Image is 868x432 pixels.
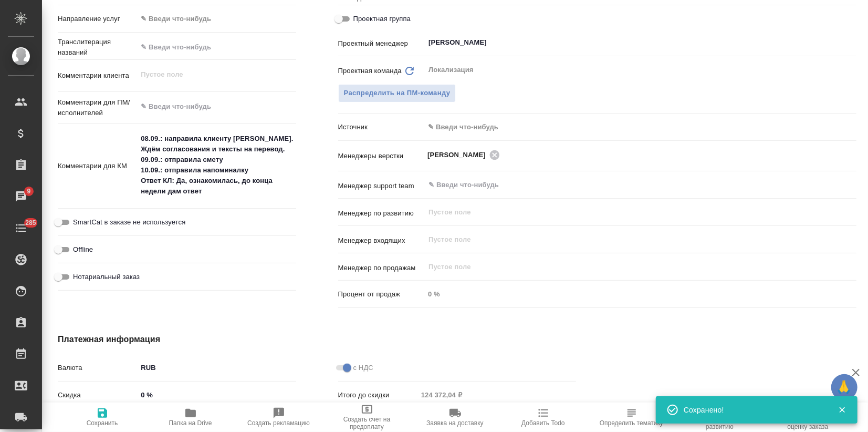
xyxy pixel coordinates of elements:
[427,206,832,219] input: Пустое поле
[338,263,425,273] p: Менеджер по продажам
[851,42,853,44] button: Open
[499,403,588,432] button: Добавить Todo
[329,416,405,430] span: Создать счет на предоплату
[426,419,483,427] span: Заявка на доставку
[58,37,137,58] p: Транслитерация названий
[137,39,296,55] input: ✎ Введи что-нибудь
[427,261,832,273] input: Пустое поле
[831,374,857,400] button: 🙏
[338,122,425,132] p: Источник
[137,130,296,200] textarea: 08.09.: направила клиенту [PERSON_NAME]. Ждём согласования и тексты на перевод. 09.09.: отправила...
[851,154,853,156] button: Open
[137,359,296,377] div: RUB
[137,10,296,28] div: ✎ Введи что-нибудь
[58,333,576,346] h4: Платежная информация
[411,403,499,432] button: Заявка на доставку
[338,66,402,76] p: Проектная команда
[338,84,456,102] button: Распределить на ПМ-команду
[851,184,853,186] button: Open
[338,208,425,219] p: Менеджер по развитию
[835,376,853,398] span: 🙏
[323,403,411,432] button: Создать счет на предоплату
[338,151,425,161] p: Менеджеры верстки
[73,272,140,282] span: Нотариальный заказ
[3,183,39,210] a: 9
[141,14,283,24] div: ✎ Введи что-нибудь
[19,218,43,228] span: 285
[58,390,137,400] p: Скидка
[73,217,185,228] span: SmartCat в заказе не используется
[428,122,844,132] div: ✎ Введи что-нибудь
[521,419,564,427] span: Добавить Todo
[417,387,576,403] input: Пустое поле
[353,363,373,373] span: с НДС
[235,403,323,432] button: Создать рекламацию
[58,403,147,432] button: Сохранить
[427,179,818,191] input: ✎ Введи что-нибудь
[247,419,310,427] span: Создать рекламацию
[20,186,37,197] span: 9
[338,390,417,400] p: Итого до скидки
[427,148,503,161] div: [PERSON_NAME]
[58,97,137,118] p: Комментарии для ПМ/исполнителей
[87,419,118,427] span: Сохранить
[58,363,137,373] p: Валюта
[169,419,212,427] span: Папка на Drive
[338,289,425,300] p: Процент от продаж
[338,235,425,246] p: Менеджер входящих
[147,403,235,432] button: Папка на Drive
[137,387,296,403] input: ✎ Введи что-нибудь
[424,286,856,302] input: Пустое поле
[73,244,93,255] span: Offline
[338,84,456,102] span: В заказе уже есть ответственный ПМ или ПМ группа
[353,14,411,24] span: Проектная группа
[831,405,853,415] button: Закрыть
[600,419,663,427] span: Определить тематику
[58,70,137,81] p: Комментарии клиента
[684,405,822,415] div: Сохранено!
[58,14,137,24] p: Направление услуг
[338,181,425,191] p: Менеджер support team
[588,403,676,432] button: Определить тематику
[344,87,451,99] span: Распределить на ПМ-команду
[58,161,137,171] p: Комментарии для КМ
[424,118,856,136] div: ✎ Введи что-нибудь
[427,233,832,246] input: Пустое поле
[3,215,39,241] a: 285
[427,150,492,160] span: [PERSON_NAME]
[338,38,425,49] p: Проектный менеджер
